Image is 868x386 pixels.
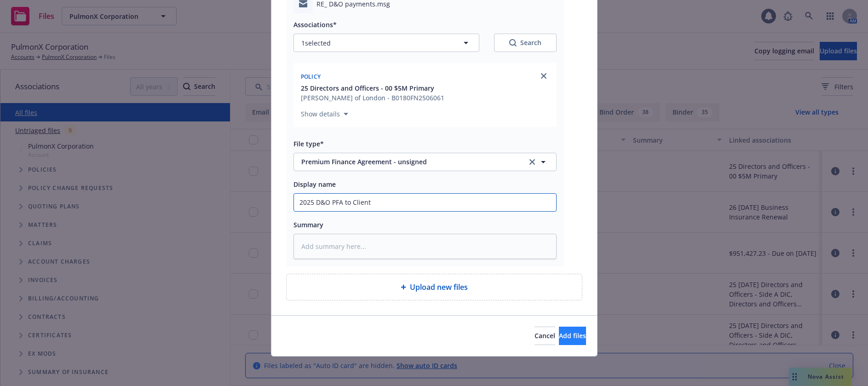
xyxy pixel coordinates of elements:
button: Show details [297,109,352,120]
span: Policy [301,73,321,81]
svg: Search [509,39,517,46]
input: Add display name here... [294,194,556,211]
span: Display name [293,180,336,189]
button: Add files [559,327,586,345]
span: 25 Directors and Officers - 00 $5M Primary [301,83,434,93]
span: Premium Finance Agreement - unsigned [301,157,514,167]
span: File type* [293,139,324,148]
div: Upload new files [286,274,582,300]
div: [PERSON_NAME] of London - B0180FN2506061 [301,93,444,103]
div: Search [509,38,541,47]
button: Cancel [535,327,555,345]
a: close [538,70,549,81]
span: 1 selected [301,38,331,48]
span: Summary [293,220,323,229]
button: SearchSearch [494,34,557,52]
span: Cancel [535,331,555,340]
button: 1selected [293,34,479,52]
a: clear selection [527,156,538,167]
span: Associations* [293,20,337,29]
span: Upload new files [410,282,468,293]
button: Premium Finance Agreement - unsignedclear selection [293,153,557,171]
button: 25 Directors and Officers - 00 $5M Primary [301,83,444,93]
span: Add files [559,331,586,340]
